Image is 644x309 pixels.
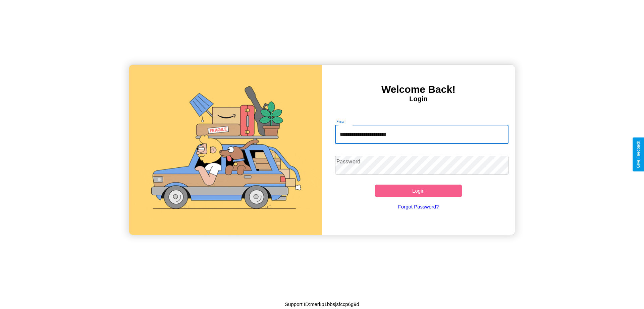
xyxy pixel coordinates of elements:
[322,95,515,103] h4: Login
[375,185,462,197] button: Login
[129,65,322,235] img: gif
[322,84,515,95] h3: Welcome Back!
[336,119,347,124] label: Email
[332,197,505,216] a: Forgot Password?
[285,300,359,309] p: Support ID: merkp1bbsjsfccp6g9d
[636,141,641,168] div: Give Feedback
